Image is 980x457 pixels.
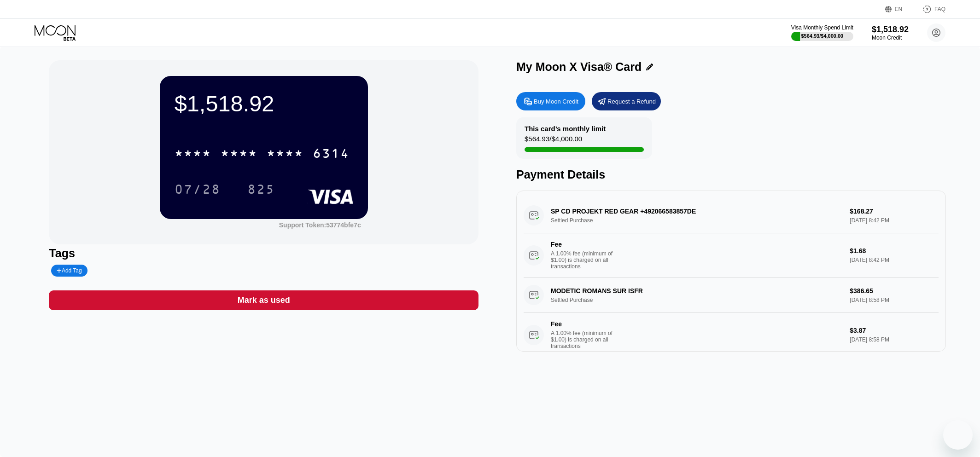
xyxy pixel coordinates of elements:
div: Add Tag [51,265,87,277]
div: [DATE] 8:42 PM [850,257,938,263]
div: A 1.00% fee (minimum of $1.00) is charged on all transactions [551,330,620,349]
div: $1.68 [850,247,938,255]
div: Fee [551,241,615,248]
div: Payment Details [516,168,946,181]
div: $564.93 / $4,000.00 [525,135,582,147]
div: FAQ [934,6,945,12]
div: Mark as used [238,295,290,306]
iframe: Bouton de lancement de la fenêtre de messagerie [943,420,973,450]
div: Moon Credit [872,35,909,41]
div: Add Tag [57,267,82,274]
div: Support Token: 53774bfe7c [279,221,361,229]
div: My Moon X Visa® Card [516,60,642,74]
div: EN [895,6,903,12]
div: A 1.00% fee (minimum of $1.00) is charged on all transactions [551,250,620,270]
div: FeeA 1.00% fee (minimum of $1.00) is charged on all transactions$1.68[DATE] 8:42 PM [524,233,939,278]
div: Support Token:53774bfe7c [279,221,361,229]
div: Mark as used [49,290,478,310]
div: $564.93 / $4,000.00 [801,33,843,39]
div: Request a Refund [607,98,656,105]
div: Fee [551,320,615,328]
div: 6314 [313,147,350,162]
div: FeeA 1.00% fee (minimum of $1.00) is charged on all transactions$3.87[DATE] 8:58 PM [524,313,939,357]
div: FAQ [913,5,945,14]
div: Visa Monthly Spend Limit$564.93/$4,000.00 [791,24,853,41]
div: 07/28 [168,178,227,201]
div: $1,518.92 [872,25,909,35]
div: 07/28 [175,183,221,198]
div: Buy Moon Credit [516,92,585,110]
div: $3.87 [850,327,938,334]
div: [DATE] 8:58 PM [850,336,938,343]
div: 825 [247,183,275,198]
div: Request a Refund [592,92,661,110]
div: $1,518.92Moon Credit [872,25,909,41]
div: This card’s monthly limit [525,125,606,133]
div: Buy Moon Credit [534,98,578,105]
div: Visa Monthly Spend Limit [791,24,853,31]
div: $1,518.92 [175,91,353,116]
div: EN [885,5,913,14]
div: 825 [240,178,282,201]
div: Tags [49,247,478,260]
